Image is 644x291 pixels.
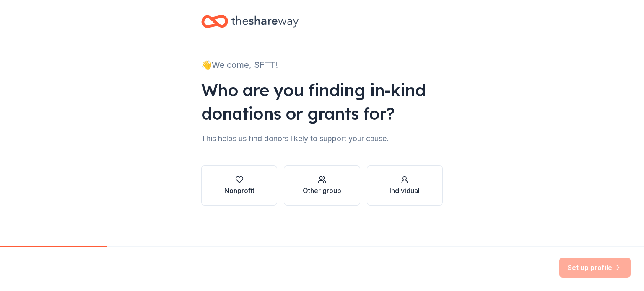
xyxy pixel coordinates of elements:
[201,78,443,125] div: Who are you finding in-kind donations or grants for?
[303,185,341,196] div: Other group
[201,132,443,145] div: This helps us find donors likely to support your cause.
[284,165,360,206] button: Other group
[201,165,277,206] button: Nonprofit
[390,185,420,196] div: Individual
[201,58,443,72] div: 👋 Welcome, SFTT!
[367,165,443,206] button: Individual
[224,185,254,196] div: Nonprofit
